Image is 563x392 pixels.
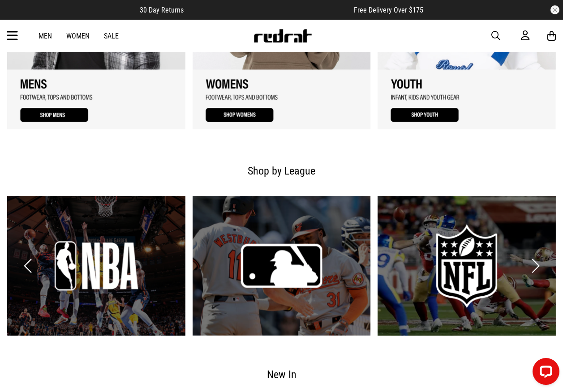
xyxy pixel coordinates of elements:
a: Men [39,32,52,40]
span: Free Delivery Over $175 [354,6,423,14]
a: Sale [104,32,119,40]
img: Redrat logo [253,29,312,43]
span: 30 Day Returns [140,6,184,14]
h2: New In [14,366,549,383]
div: 1 / 6 [7,196,185,336]
iframe: Customer reviews powered by Trustpilot [202,5,336,14]
button: Previous slide [21,256,34,276]
a: Women [66,32,90,40]
h2: Shop by League [14,162,549,180]
div: 3 / 6 [378,196,556,336]
div: 2 / 6 [193,196,371,336]
iframe: LiveChat chat widget [525,354,563,392]
button: Next slide [529,256,542,276]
